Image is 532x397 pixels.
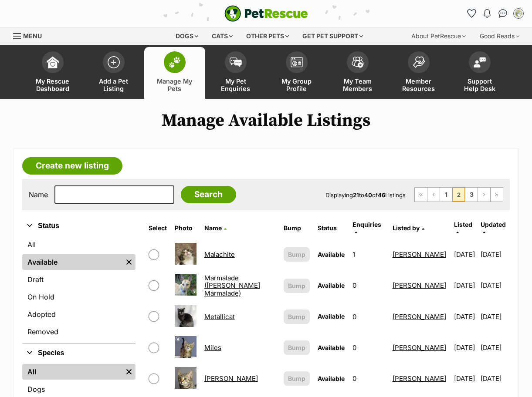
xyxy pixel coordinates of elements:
[169,27,204,45] div: Dogs
[353,192,359,198] strong: 21
[145,218,170,239] th: Select
[144,47,205,99] a: Manage My Pets
[440,188,452,202] a: Page 1
[224,5,308,22] img: logo-e224e6f780fb5917bec1dbf3a21bbac754714ae5b6737aabdf751b685950b380.svg
[464,7,525,20] ul: Account quick links
[451,363,480,394] td: [DATE]
[498,9,508,18] img: chat-41dd97257d64d25036548639549fe6c8038ab92f7586957e7f3b1b290dea8141.svg
[393,281,446,289] a: [PERSON_NAME]
[284,340,310,355] button: Bump
[460,77,499,92] span: Support Help Desk
[224,5,308,22] a: PetRescue
[474,57,486,67] img: help-desk-icon-fdf02630f3aa405de69fd3d07c3f3aa587a6932b1a1747fa1d2bba05be0121f9.svg
[284,371,310,386] button: Bump
[284,310,310,324] button: Bump
[481,333,509,363] td: [DATE]
[414,187,503,202] nav: Pagination
[478,188,490,202] a: Next page
[22,381,136,397] a: Dogs
[318,282,345,289] span: Available
[22,306,136,322] a: Adopted
[266,47,327,99] a: My Group Profile
[288,343,305,352] span: Bump
[393,250,446,259] a: [PERSON_NAME]
[318,344,345,351] span: Available
[204,274,260,297] a: Marmalade ([PERSON_NAME] Marmalade)
[181,186,236,203] input: Search
[22,47,83,99] a: My Rescue Dashboard
[205,47,266,99] a: My Pet Enquiries
[240,27,295,45] div: Other pets
[451,302,480,332] td: [DATE]
[22,289,136,305] a: On Hold
[393,313,446,321] a: [PERSON_NAME]
[491,188,503,202] a: Last page
[284,247,310,262] button: Bump
[169,57,181,68] img: manage-my-pets-icon-02211641906a0b7f246fdf0571729dbe1e7629f14944591b6c1af311fb30b64b.svg
[481,270,509,300] td: [DATE]
[496,7,510,20] a: Conversations
[484,9,491,18] img: notifications-46538b983faf8c2785f20acdc204bb7945ddae34d4c08c2a6579f10ce5e182be.svg
[474,27,525,45] div: Good Reads
[22,364,122,380] a: All
[13,27,48,43] a: Menu
[514,9,523,18] img: Lorraine Doornebosch profile pic
[415,188,427,202] a: First page
[314,218,348,239] th: Status
[206,27,239,45] div: Cats
[175,243,197,265] img: Malachite
[94,77,133,92] span: Add a Pet Listing
[352,221,381,235] a: Enquiries
[480,7,494,20] button: Notifications
[22,237,136,252] a: All
[327,47,388,99] a: My Team Members
[291,57,303,67] img: group-profile-icon-3fa3cf56718a62981997c0bc7e787c4b2cf8bcc04b72c1350f741eb67cf2f40e.svg
[204,224,222,232] span: Name
[22,254,122,270] a: Available
[405,27,472,45] div: About PetRescue
[204,224,227,232] a: Name
[349,333,388,363] td: 0
[393,224,424,232] a: Listed by
[318,251,345,258] span: Available
[216,77,255,92] span: My Pet Enquiries
[451,239,480,269] td: [DATE]
[22,272,136,287] a: Draft
[378,192,385,198] strong: 46
[481,221,506,235] a: Updated
[388,47,449,99] a: Member Resources
[29,191,48,198] label: Name
[155,77,194,92] span: Manage My Pets
[481,302,509,332] td: [DATE]
[277,77,316,92] span: My Group Profile
[22,324,136,340] a: Removed
[122,254,136,270] a: Remove filter
[204,343,221,352] a: Miles
[464,7,478,20] a: Favourites
[33,77,72,92] span: My Rescue Dashboard
[22,235,136,343] div: Status
[512,7,525,20] button: My account
[108,56,120,68] img: add-pet-listing-icon-0afa8454b4691262ce3f59096e99ab1cd57d4a30225e0717b998d2c9b9846f56.svg
[413,56,425,68] img: member-resources-icon-8e73f808a243e03378d46382f2149f9095a855e16c252ad45f914b54edf8863c.svg
[288,281,305,290] span: Bump
[454,221,472,228] span: Listed
[22,220,136,232] button: Status
[465,188,478,202] a: Page 3
[481,239,509,269] td: [DATE]
[393,374,446,383] a: [PERSON_NAME]
[352,221,381,228] span: translation missing: en.admin.listings.index.attributes.enquiries
[349,239,388,269] td: 1
[449,47,510,99] a: Support Help Desk
[451,333,480,363] td: [DATE]
[288,250,305,259] span: Bump
[481,221,506,228] span: Updated
[481,363,509,394] td: [DATE]
[364,192,372,198] strong: 40
[280,218,313,239] th: Bump
[453,188,465,202] span: Page 2
[47,56,59,68] img: dashboard-icon-eb2f2d2d3e046f16d808141f083e7271f6b2e854fb5c12c21221c1fb7104beca.svg
[318,313,345,320] span: Available
[451,270,480,300] td: [DATE]
[122,364,136,380] a: Remove filter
